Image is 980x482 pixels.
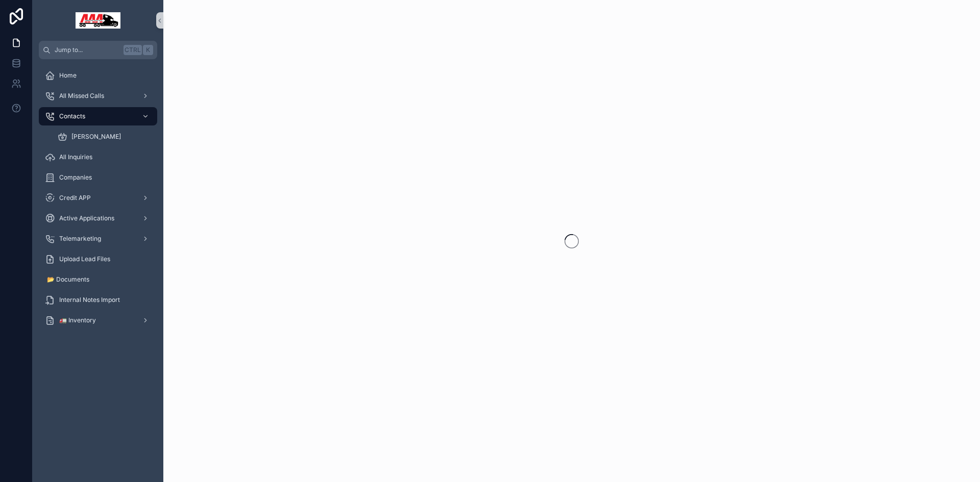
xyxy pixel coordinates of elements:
[47,275,89,284] span: 📂 Documents
[39,311,157,329] a: 🚛 Inventory
[39,168,157,187] a: Companies
[71,133,121,141] span: [PERSON_NAME]
[39,230,157,248] a: Telemarketing
[59,214,114,222] span: Active Applications
[55,46,119,54] span: Jump to...
[39,66,157,85] a: Home
[33,59,163,343] div: scrollable content
[59,112,85,120] span: Contacts
[39,250,157,268] a: Upload Lead Files
[39,270,157,289] a: 📂 Documents
[39,209,157,227] a: Active Applications
[59,255,110,263] span: Upload Lead Files
[59,296,120,304] span: Internal Notes Import
[39,41,157,59] button: Jump to...CtrlK
[59,316,96,324] span: 🚛 Inventory
[39,189,157,207] a: Credit APP
[39,291,157,309] a: Internal Notes Import
[59,153,92,161] span: All Inquiries
[59,71,77,80] span: Home
[39,87,157,105] a: All Missed Calls
[59,194,91,202] span: Credit APP
[39,107,157,125] a: Contacts
[124,45,142,55] span: Ctrl
[59,92,104,100] span: All Missed Calls
[59,173,92,182] span: Companies
[51,128,157,146] a: [PERSON_NAME]
[39,148,157,166] a: All Inquiries
[144,46,152,54] span: K
[76,12,120,29] img: App logo
[59,235,101,243] span: Telemarketing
